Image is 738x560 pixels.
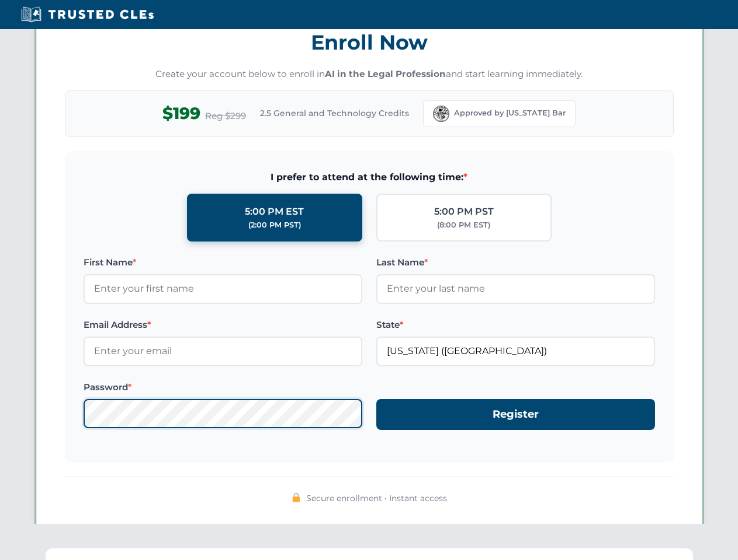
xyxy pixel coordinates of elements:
[65,68,674,81] p: Create your account below to enroll in and start learning immediately.
[325,68,446,79] strong: AI in the Legal Profession
[18,6,157,23] img: Trusted CLEs
[434,204,494,219] div: 5:00 PM PST
[245,204,304,219] div: 5:00 PM EST
[376,318,655,332] label: State
[248,219,301,231] div: (2:00 PM PST)
[205,109,246,123] span: Reg $299
[84,170,655,185] span: I prefer to attend at the following time:
[84,380,362,394] label: Password
[292,493,301,502] img: 🔒
[433,106,449,122] img: Florida Bar
[437,219,490,231] div: (8:00 PM EST)
[84,256,362,269] label: First Name
[162,100,200,127] span: $199
[376,337,655,366] input: Florida (FL)
[376,399,655,430] button: Register
[376,274,655,303] input: Enter your last name
[454,107,566,119] span: Approved by [US_STATE] Bar
[84,274,362,303] input: Enter your first name
[84,337,362,366] input: Enter your email
[376,256,655,269] label: Last Name
[84,318,362,332] label: Email Address
[260,107,409,120] span: 2.5 General and Technology Credits
[306,492,447,505] span: Secure enrollment • Instant access
[65,24,674,61] h3: Enroll Now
